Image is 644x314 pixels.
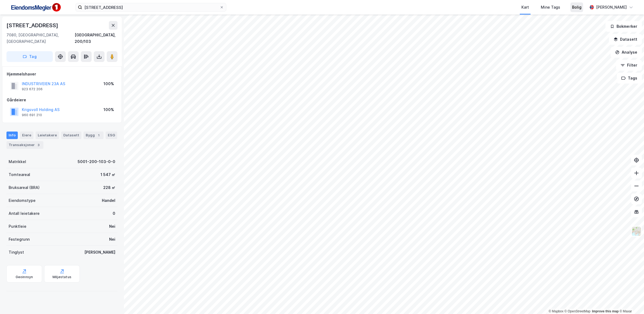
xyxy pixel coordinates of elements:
div: Punktleie [9,223,26,230]
div: Antall leietakere [9,210,40,217]
div: Bruksareal (BRA) [9,184,40,191]
div: [PERSON_NAME] [84,249,115,256]
button: Filter [616,60,642,71]
div: 7080, [GEOGRAPHIC_DATA], [GEOGRAPHIC_DATA] [6,32,75,45]
div: [GEOGRAPHIC_DATA], 200/103 [75,32,117,45]
img: Z [631,226,642,236]
input: Søk på adresse, matrikkel, gårdeiere, leietakere eller personer [82,3,220,11]
div: Info [6,132,18,139]
div: Nei [109,236,115,243]
div: Matrikkel [9,158,26,165]
button: Tag [6,51,53,62]
a: Mapbox [549,309,563,313]
div: Bygg [84,132,103,139]
div: Bolig [572,4,581,11]
button: Datasett [609,34,642,45]
div: Hjemmelshaver [7,71,117,77]
div: Eiere [20,132,33,139]
div: Mine Tags [541,4,560,11]
div: [PERSON_NAME] [596,4,627,11]
button: Bokmerker [605,21,642,32]
div: Festegrunn [9,236,30,243]
div: 5001-200-103-0-0 [78,158,115,165]
div: 3 [36,142,41,148]
div: Leietakere [36,132,59,139]
div: Tinglyst [9,249,24,256]
div: Handel [102,197,115,204]
div: Eiendomstype [9,197,36,204]
div: 923 672 206 [22,87,43,91]
iframe: Chat Widget [617,288,644,314]
div: 1 547 ㎡ [101,171,115,178]
div: [STREET_ADDRESS] [6,21,59,30]
div: Kontrollprogram for chat [617,288,644,314]
a: Improve this map [592,309,619,313]
button: Analyse [611,47,642,58]
div: Transaksjoner [6,141,43,149]
a: OpenStreetMap [565,309,591,313]
img: F4PB6Px+NJ5v8B7XTbfpPpyloAAAAASUVORK5CYII= [9,1,63,13]
div: 100% [103,81,114,87]
div: Geoinnsyn [16,275,33,279]
div: 228 ㎡ [103,184,115,191]
button: Tags [617,73,642,84]
div: 0 [113,210,115,217]
div: 100% [103,106,114,113]
div: 960 691 210 [22,113,42,117]
div: Tomteareal [9,171,30,178]
div: 1 [96,133,101,138]
div: Miljøstatus [53,275,71,279]
div: Gårdeiere [7,97,117,103]
div: ESG [106,132,117,139]
div: Datasett [61,132,81,139]
div: Kart [521,4,529,11]
div: Nei [109,223,115,230]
